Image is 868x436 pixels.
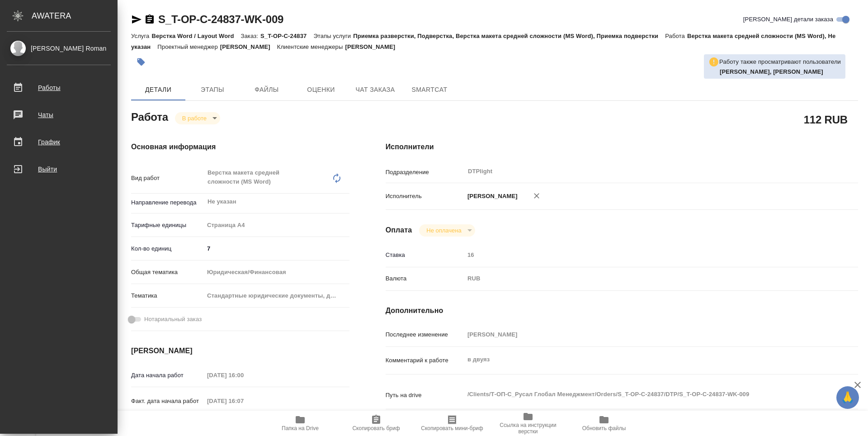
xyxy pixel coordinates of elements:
h2: 112 RUB [804,112,848,127]
p: Работу также просматривают пользователи [719,57,841,66]
button: Обновить файлы [566,411,642,436]
input: Пустое поле [204,394,283,408]
p: Направление перевода [131,198,204,207]
input: Пустое поле [464,328,819,341]
p: Исполнитель [386,192,464,201]
span: Обновить файлы [582,425,626,431]
p: Услуга [131,33,151,39]
button: Папка на Drive [262,411,338,436]
span: Папка на Drive [282,425,319,431]
span: Нотариальный заказ [144,315,202,324]
span: Чат заказа [354,84,397,95]
h4: Оплата [386,225,412,236]
span: Детали [137,84,180,95]
textarea: в двуяз [464,352,819,367]
p: Приемка разверстки, Подверстка, Верстка макета средней сложности (MS Word), Приемка подверстки [353,33,665,39]
button: Ссылка на инструкции верстки [490,411,566,436]
div: Чаты [7,108,111,122]
h4: Дополнительно [386,305,858,316]
div: Стандартные юридические документы, договоры, уставы [204,288,349,303]
p: Работа [665,33,687,39]
span: Ссылка на инструкции верстки [495,422,561,435]
p: Валюта [386,274,464,283]
div: Выйти [7,162,111,176]
span: SmartCat [408,84,451,95]
a: S_T-OP-C-24837-WK-009 [158,13,283,25]
p: Подразделение [386,168,464,177]
p: Ставка [386,251,464,260]
p: [PERSON_NAME] [464,192,518,201]
b: [PERSON_NAME], [PERSON_NAME] [720,68,823,75]
a: График [2,131,115,153]
div: Страница А4 [204,218,349,233]
textarea: /Clients/Т-ОП-С_Русал Глобал Менеджмент/Orders/S_T-OP-C-24837/DTP/S_T-OP-C-24837-WK-009 [464,387,819,402]
button: Не оплачена [424,227,464,234]
button: Скопировать бриф [338,411,414,436]
button: Скопировать мини-бриф [414,411,490,436]
button: Скопировать ссылку для ЯМессенджера [131,14,142,25]
div: Работы [7,81,111,95]
div: График [7,135,111,149]
input: ✎ Введи что-нибудь [204,242,349,255]
h4: [PERSON_NAME] [131,346,349,356]
span: Скопировать бриф [352,425,400,431]
p: Вид работ [131,174,204,183]
p: S_T-OP-C-24837 [260,33,313,39]
div: AWATERA [32,7,118,25]
span: Этапы [191,84,234,95]
button: Удалить исполнителя [527,186,547,206]
span: [PERSON_NAME] детали заказа [743,15,833,24]
p: Тарифные единицы [131,221,204,230]
span: Скопировать мини-бриф [421,425,483,431]
button: В работе [179,114,209,122]
button: Добавить тэг [131,52,151,72]
span: Файлы [245,84,288,95]
div: В работе [419,224,475,237]
input: Пустое поле [464,248,819,261]
p: Клиентские менеджеры [277,43,345,50]
div: RUB [464,271,819,286]
span: Оценки [299,84,343,95]
a: Работы [2,76,115,99]
a: Выйти [2,158,115,180]
input: Пустое поле [204,369,283,382]
div: В работе [175,112,220,124]
p: Путь на drive [386,391,464,400]
button: 🙏 [836,386,859,409]
h4: Основная информация [131,142,349,152]
p: Комментарий к работе [386,356,464,365]
h2: Работа [131,108,168,124]
p: [PERSON_NAME] [220,43,277,50]
h4: Исполнители [386,142,858,152]
p: Факт. дата начала работ [131,397,204,406]
div: Юридическая/Финансовая [204,265,349,280]
p: Общая тематика [131,268,204,277]
p: Этапы услуги [313,33,353,39]
a: Чаты [2,104,115,126]
p: [PERSON_NAME] [345,43,402,50]
p: Последнее изменение [386,330,464,339]
button: Скопировать ссылку [144,14,155,25]
p: Заказ: [241,33,260,39]
p: Верстка Word / Layout Word [151,33,241,39]
p: Дата начала работ [131,371,204,380]
p: Кол-во единиц [131,244,204,253]
p: Проектный менеджер [157,43,220,50]
span: 🙏 [840,388,855,407]
div: [PERSON_NAME] Roman [7,43,111,53]
p: Панькина Анна, Дзюндзя Нина [720,67,841,76]
p: Тематика [131,291,204,300]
